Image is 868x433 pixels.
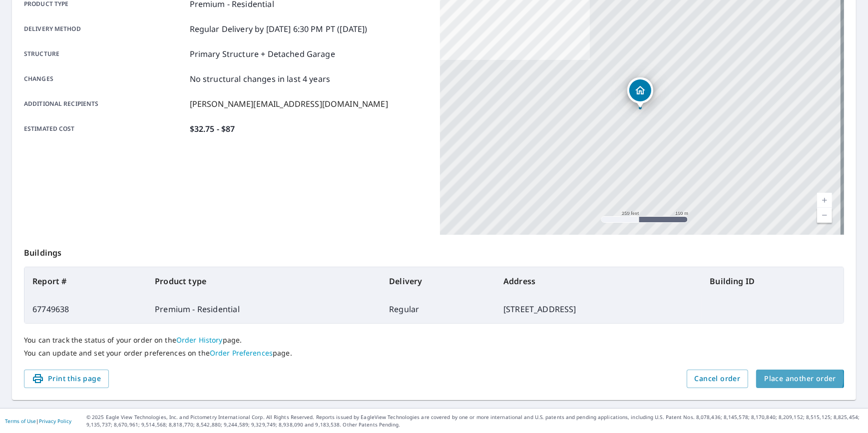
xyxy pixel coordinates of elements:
[24,267,147,295] th: Report #
[5,418,71,424] p: |
[695,373,741,385] span: Cancel order
[5,418,36,425] a: Terms of Use
[24,73,186,85] p: Changes
[627,77,653,108] div: Dropped pin, building 1, Residential property, 5735 N Scout Island Cir Austin, TX 78731
[756,370,844,388] button: Place another order
[381,267,495,295] th: Delivery
[210,348,273,358] a: Order Preferences
[702,267,844,295] th: Building ID
[817,208,832,223] a: Current Level 17, Zoom Out
[24,48,186,60] p: Structure
[86,414,863,429] p: © 2025 Eagle View Technologies, Inc. and Pictometry International Corp. All Rights Reserved. Repo...
[24,123,186,135] p: Estimated cost
[147,267,381,295] th: Product type
[39,418,71,425] a: Privacy Policy
[817,193,832,208] a: Current Level 17, Zoom In
[190,73,331,85] p: No structural changes in last 4 years
[190,123,235,135] p: $32.75 - $87
[190,98,388,110] p: [PERSON_NAME][EMAIL_ADDRESS][DOMAIN_NAME]
[764,373,836,385] span: Place another order
[190,23,368,35] p: Regular Delivery by [DATE] 6:30 PM PT ([DATE])
[190,48,335,60] p: Primary Structure + Detached Garage
[381,295,495,323] td: Regular
[24,98,186,110] p: Additional recipients
[176,335,223,345] a: Order History
[24,23,186,35] p: Delivery method
[24,370,109,388] button: Print this page
[24,336,844,345] p: You can track the status of your order on the page.
[24,295,147,323] td: 67749638
[687,370,749,388] button: Cancel order
[24,235,844,267] p: Buildings
[495,267,702,295] th: Address
[147,295,381,323] td: Premium - Residential
[24,349,844,358] p: You can update and set your order preferences on the page.
[32,373,101,385] span: Print this page
[495,295,702,323] td: [STREET_ADDRESS]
